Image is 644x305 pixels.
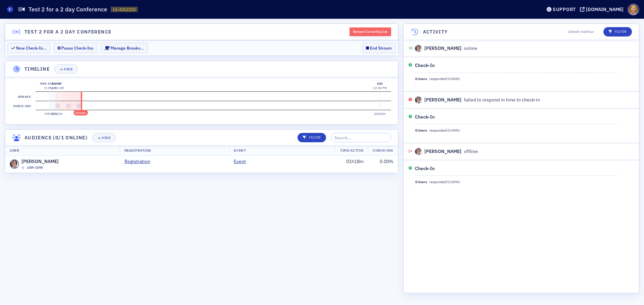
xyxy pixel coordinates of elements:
[424,148,462,155] div: [PERSON_NAME]
[429,128,460,133] span: responded ( 0.00 %)
[429,76,460,82] span: responded ( 0.00 %)
[44,112,57,116] time: -00h32m
[24,66,50,73] h4: Timeline
[350,27,391,36] div: Stream Currently Live
[50,86,64,90] time: 10:00 AM
[603,27,632,36] button: Filter
[628,4,639,15] span: Profile
[75,111,86,115] time: 01h58m
[120,146,229,156] th: Registration
[102,136,111,140] div: Hide
[27,165,43,170] span: USR-1090
[44,86,56,90] time: 9:27 AM
[374,112,386,116] time: 26h00m
[415,128,427,133] span: 0 Users
[423,28,448,35] h4: Activity
[568,29,594,34] span: 1 check-ins/hour
[424,96,462,103] div: [PERSON_NAME]
[331,133,391,142] input: Search…
[373,81,387,86] div: End
[580,7,626,12] button: [DOMAIN_NAME]
[21,158,59,165] span: [PERSON_NAME]
[92,133,116,142] button: Hide
[12,101,32,110] label: Check-ins
[424,45,462,52] div: [PERSON_NAME]
[362,43,396,53] button: End Stream
[335,156,368,173] td: 01h18m
[229,146,335,156] th: Event
[373,86,387,90] time: 12:00 PM
[64,67,73,71] div: Hide
[553,6,576,12] div: Support
[368,156,398,173] td: 0.00 %
[303,135,321,140] p: Filter
[586,6,624,12] div: [DOMAIN_NAME]
[415,165,435,172] div: Check-In
[5,146,120,156] th: User
[24,28,112,35] h4: Test 2 for a 2 day Conference
[29,5,107,13] h1: Test 2 for a 2 day Conference
[51,112,63,116] time: 00h00m
[415,96,540,103] div: failed to respond in time to check-in
[415,45,477,52] div: online
[54,43,97,53] button: Pause Check-Ins
[21,166,24,169] div: Offline
[17,92,32,101] label: Breaks
[234,158,251,165] a: Event
[40,81,61,86] div: Pre-stream
[298,133,326,142] button: Filter
[50,81,64,86] div: Start
[415,113,435,121] div: Check-In
[101,43,148,53] button: Manage Breaks…
[368,146,398,156] th: Check-Ins
[608,29,627,34] p: Filter
[415,62,435,69] div: Check-In
[7,43,50,53] button: New Check-In…
[415,148,478,155] div: offline
[335,146,368,156] th: Time Active
[124,158,155,165] a: Registration
[113,7,136,12] span: LS-4262210
[415,76,427,82] span: 0 Users
[429,179,460,185] span: responded ( 0.00 %)
[54,64,78,74] button: Hide
[24,134,88,141] h4: Audience (0/1 online)
[415,179,427,185] span: 0 Users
